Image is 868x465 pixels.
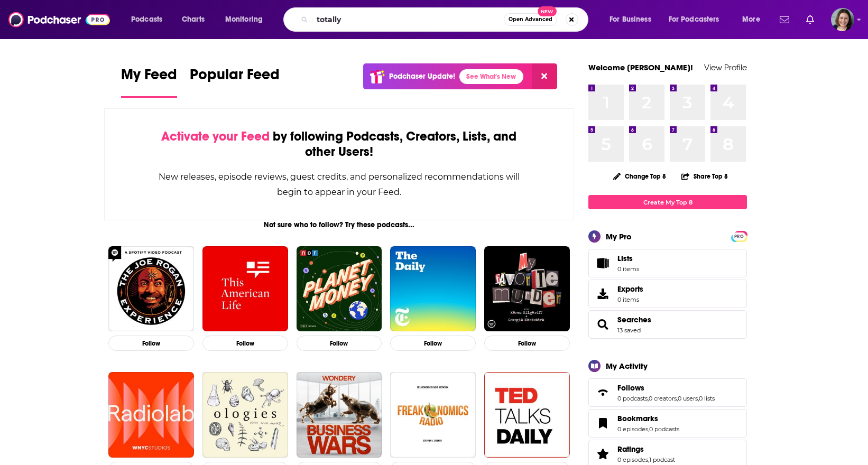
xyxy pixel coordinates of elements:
[592,317,613,332] a: Searches
[202,336,288,351] button: Follow
[606,231,632,241] div: My Pro
[649,395,677,402] a: 0 creators
[802,11,818,29] a: Show notifications dropdown
[617,383,644,393] span: Follows
[225,12,263,27] span: Monitoring
[297,336,382,351] button: Follow
[831,8,854,31] span: Logged in as micglogovac
[607,170,672,183] button: Change Top 8
[648,395,649,402] span: ,
[602,11,664,28] button: open menu
[588,409,747,438] span: Bookmarks
[121,66,177,90] span: My Feed
[681,166,728,187] button: Share Top 8
[459,69,523,84] a: See What's New
[588,249,747,277] a: Lists
[662,11,735,28] button: open menu
[669,12,719,27] span: For Podcasters
[389,72,455,81] p: Podchaser Update!
[202,246,288,332] img: This American Life
[588,62,693,72] a: Welcome [PERSON_NAME]!
[484,336,570,351] button: Follow
[588,195,747,209] a: Create My Top 8
[775,11,793,29] a: Show notifications dropdown
[538,6,557,16] span: New
[831,8,854,31] img: User Profile
[617,425,648,433] a: 0 episodes
[175,11,211,28] a: Charts
[8,10,110,30] img: Podchaser - Follow, Share and Rate Podcasts
[698,395,699,402] span: ,
[617,444,675,454] a: Ratings
[588,310,747,339] span: Searches
[678,395,698,402] a: 0 users
[735,11,773,28] button: open menu
[297,372,382,458] img: Business Wars
[606,361,648,371] div: My Activity
[648,456,649,463] span: ,
[588,378,747,407] span: Follows
[312,11,504,28] input: Search podcasts, credits, & more...
[617,395,648,402] a: 0 podcasts
[649,425,679,433] a: 0 podcasts
[831,8,854,31] button: Show profile menu
[617,456,648,463] a: 0 episodes
[124,11,176,28] button: open menu
[108,372,194,458] img: Radiolab
[617,254,639,263] span: Lists
[202,372,288,458] img: Ologies with Alie Ward
[190,66,280,98] a: Popular Feed
[592,286,613,301] span: Exports
[699,395,715,402] a: 0 lists
[182,12,205,27] span: Charts
[617,315,651,324] a: Searches
[484,372,570,458] img: TED Talks Daily
[677,395,678,402] span: ,
[592,416,613,431] a: Bookmarks
[484,246,570,332] img: My Favorite Murder with Karen Kilgariff and Georgia Hardstark
[190,66,280,90] span: Popular Feed
[218,11,276,28] button: open menu
[108,336,194,351] button: Follow
[617,284,643,294] span: Exports
[617,444,644,454] span: Ratings
[649,456,675,463] a: 1 podcast
[617,414,679,423] a: Bookmarks
[504,13,557,26] button: Open AdvancedNew
[293,7,598,32] div: Search podcasts, credits, & more...
[617,414,658,423] span: Bookmarks
[390,246,476,332] img: The Daily
[742,12,760,27] span: More
[390,336,476,351] button: Follow
[104,220,574,229] div: Not sure who to follow? Try these podcasts...
[390,372,476,458] img: Freakonomics Radio
[588,280,747,308] a: Exports
[592,447,613,461] a: Ratings
[121,66,177,98] a: My Feed
[108,246,194,332] img: The Joe Rogan Experience
[617,327,641,334] a: 13 saved
[592,385,613,400] a: Follows
[131,12,162,27] span: Podcasts
[617,296,643,303] span: 0 items
[610,12,651,27] span: For Business
[617,254,633,263] span: Lists
[704,62,747,72] a: View Profile
[297,246,382,332] img: Planet Money
[648,425,649,433] span: ,
[733,232,745,240] a: PRO
[509,17,552,22] span: Open Advanced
